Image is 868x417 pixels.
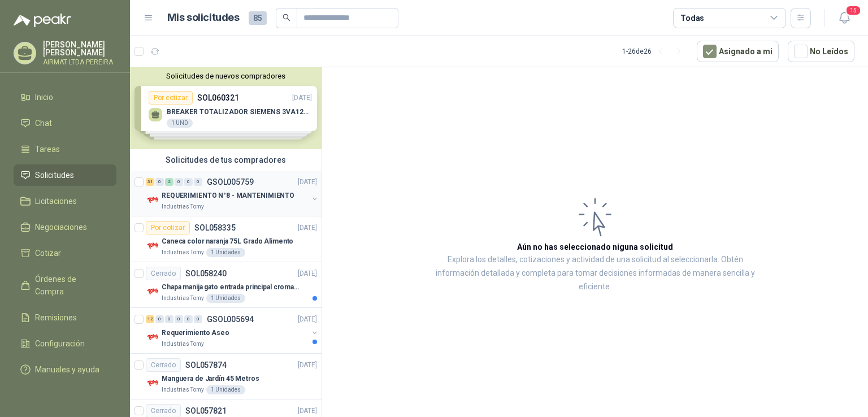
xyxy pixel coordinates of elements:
[14,190,116,212] a: Licitaciones
[35,311,77,324] span: Remisiones
[146,267,181,280] div: Cerrado
[146,358,181,372] div: Cerrado
[146,376,159,390] img: Company Logo
[162,294,204,303] p: Industrias Tomy
[185,361,227,369] p: SOL057874
[146,331,159,344] img: Company Logo
[134,72,317,80] button: Solicitudes de nuevos compradores
[622,42,688,60] div: 1 - 26 de 26
[194,315,202,323] div: 0
[162,328,229,338] p: Requerimiento Aseo
[14,359,116,380] a: Manuales y ayuda
[35,221,87,233] span: Negociaciones
[167,10,240,26] h1: Mis solicitudes
[697,41,779,62] button: Asignado a mi
[35,169,74,181] span: Solicitudes
[35,91,53,103] span: Inicio
[146,312,319,349] a: 12 0 0 0 0 0 GSOL005694[DATE] Company LogoRequerimiento AseoIndustrias Tomy
[298,177,317,188] p: [DATE]
[206,248,245,257] div: 1 Unidades
[298,223,317,233] p: [DATE]
[184,315,193,323] div: 0
[162,282,302,293] p: Chapa manija gato entrada principal cromado mate llave de seguridad
[14,216,116,238] a: Negociaciones
[298,360,317,371] p: [DATE]
[35,117,52,129] span: Chat
[130,67,322,149] div: Solicitudes de nuevos compradoresPor cotizarSOL060321[DATE] BREAKER TOTALIZADOR SIEMENS 3VA1220-S...
[185,407,227,415] p: SOL057821
[35,195,77,207] span: Licitaciones
[165,178,173,186] div: 2
[207,178,254,186] p: GSOL005759
[175,178,183,186] div: 0
[298,406,317,416] p: [DATE]
[43,41,116,57] p: [PERSON_NAME] [PERSON_NAME]
[435,253,755,294] p: Explora los detalles, cotizaciones y actividad de una solicitud al seleccionarla. Obtén informaci...
[680,12,704,24] div: Todas
[207,315,254,323] p: GSOL005694
[146,221,190,234] div: Por cotizar
[14,112,116,134] a: Chat
[14,14,71,27] img: Logo peakr
[146,315,154,323] div: 12
[130,216,322,262] a: Por cotizarSOL058335[DATE] Company LogoCaneca color naranja 75L Grado AlimentoIndustrias Tomy1 Un...
[35,337,85,350] span: Configuración
[14,164,116,186] a: Solicitudes
[146,239,159,253] img: Company Logo
[162,236,293,247] p: Caneca color naranja 75L Grado Alimento
[14,307,116,328] a: Remisiones
[162,340,204,349] p: Industrias Tomy
[162,190,294,201] p: REQUERIMIENTO N°8 - MANTENIMIENTO
[14,86,116,108] a: Inicio
[130,149,322,171] div: Solicitudes de tus compradores
[185,270,227,277] p: SOL058240
[298,268,317,279] p: [DATE]
[162,202,204,211] p: Industrias Tomy
[165,315,173,323] div: 0
[35,247,61,259] span: Cotizar
[162,248,204,257] p: Industrias Tomy
[146,193,159,207] img: Company Logo
[175,315,183,323] div: 0
[155,178,164,186] div: 0
[517,241,673,253] h3: Aún no has seleccionado niguna solicitud
[35,363,99,376] span: Manuales y ayuda
[249,11,267,25] span: 85
[206,294,245,303] div: 1 Unidades
[14,268,116,302] a: Órdenes de Compra
[298,314,317,325] p: [DATE]
[162,373,259,384] p: Manguera de Jardín 45 Metros
[130,354,322,399] a: CerradoSOL057874[DATE] Company LogoManguera de Jardín 45 MetrosIndustrias Tomy1 Unidades
[194,178,202,186] div: 0
[155,315,164,323] div: 0
[14,242,116,264] a: Cotizar
[845,5,861,16] span: 15
[14,138,116,160] a: Tareas
[162,385,204,394] p: Industrias Tomy
[206,385,245,394] div: 1 Unidades
[146,175,319,211] a: 31 0 2 0 0 0 GSOL005759[DATE] Company LogoREQUERIMIENTO N°8 - MANTENIMIENTOIndustrias Tomy
[130,262,322,308] a: CerradoSOL058240[DATE] Company LogoChapa manija gato entrada principal cromado mate llave de segu...
[35,273,106,298] span: Órdenes de Compra
[35,143,60,155] span: Tareas
[146,178,154,186] div: 31
[14,333,116,354] a: Configuración
[184,178,193,186] div: 0
[283,14,290,21] span: search
[43,59,116,66] p: AIRMAT LTDA PEREIRA
[788,41,854,62] button: No Leídos
[194,224,236,232] p: SOL058335
[146,285,159,298] img: Company Logo
[834,8,854,28] button: 15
